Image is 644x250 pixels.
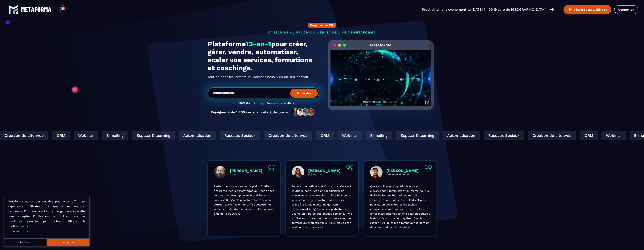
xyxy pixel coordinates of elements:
[386,168,419,173] p: [PERSON_NAME]
[177,131,214,140] div: Automatisation
[69,7,72,12] input: Search for option
[60,6,65,11] img: fr
[308,173,341,176] p: Formatrice
[346,165,354,171] img: quote
[353,31,376,34] span: METAFORMA
[600,131,624,140] div: Webinar
[330,50,431,100] video: Your browser does not support the video tag.
[310,24,334,27] p: Propulsé par l'IA
[394,131,437,140] div: Espace E-learning
[208,40,319,72] h1: Plateforme pour créer, gérer, vendre, automatiser, scaler vos services, formations et coachings.
[8,229,29,233] a: En savoir plus.
[564,5,611,14] button: S’inscrire au webinaire
[314,131,332,140] div: CRM
[246,40,271,48] span: 13-en-1
[364,131,390,140] div: E-mailing
[370,166,383,178] img: profile
[234,74,261,80] span: Formateur/Trices
[290,89,318,98] button: S’inscrire
[308,168,341,173] p: [PERSON_NAME]
[262,131,311,140] div: Création de site web
[268,165,275,171] img: quote
[214,184,274,216] p: Plutôt que d’avoir besoin de plein d’outils différents, j’utilise Metaforma qui réunit tout ce do...
[8,199,86,234] p: Metaforma utilise des cookies pour vous offrir une expérience utilisateur de qualité et mesurer l...
[66,5,76,14] div: Search for option
[568,7,572,12] img: play
[208,74,319,80] h2: Tout ce dont les ont besoin en un seul endroit
[4,238,47,246] button: Refuser
[230,168,262,173] p: [PERSON_NAME]
[614,5,638,14] a: Connexion
[292,166,304,178] img: profile
[291,108,316,116] img: community-people
[266,102,294,105] h3: Boostez vos résultats
[208,31,437,34] p: s'inscrire au prochain webinaire live de
[238,102,255,105] h3: 100% Gratuit
[218,131,258,140] div: Réseaux Sociaux
[425,165,432,171] img: quote
[441,131,478,140] div: Automatisation
[370,184,430,230] p: Que ça soit pour acquérir de nouveaux élèves, pour l’administratif ou même pour la délivrabilité ...
[130,131,173,140] div: Espace E-learning
[386,173,419,176] p: Dirigeant d'un OF
[482,131,522,140] div: Réseaux Sociaux
[233,102,236,105] img: checked
[578,131,596,140] div: CRM
[72,131,96,140] div: Webinar
[422,7,546,12] p: Prochainement événement le [DATE] 11h00 (Heure de [GEOGRAPHIC_DATA])
[526,131,575,140] div: Création de site web
[261,102,265,105] img: checked
[336,131,360,140] div: Webinar
[9,5,18,14] img: logo
[292,184,352,230] p: Depuis que j’utilise Metaforma mon CA a été multiplié par 4 ! Je fais l’acquisition de nouveaux a...
[51,131,68,140] div: CRM
[47,238,89,246] button: Accepter
[550,7,554,12] img: arrow-right
[333,43,346,47] img: loading
[211,110,289,114] p: Rejoignez + de 1 200 curieux prêts à découvrir
[21,7,51,12] img: logo
[230,173,262,176] p: Coach
[214,166,226,178] img: profile
[370,40,392,50] h2: Metaforma
[100,131,126,140] div: E-mailing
